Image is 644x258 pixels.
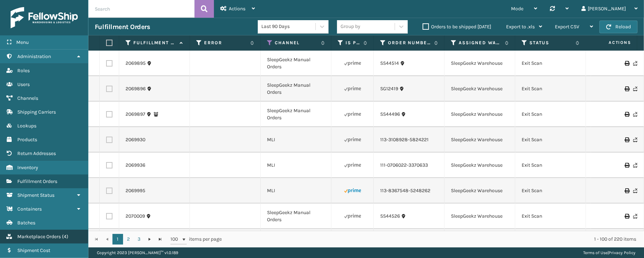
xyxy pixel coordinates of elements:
[133,40,176,46] label: Fulfillment Order Id
[170,234,222,245] span: items per page
[459,40,501,46] label: Assigned Warehouse
[506,24,535,30] span: Export to .xls
[423,24,491,30] label: Orders to be shipped [DATE]
[17,68,30,74] span: Roles
[261,153,331,178] td: MLI
[261,229,331,254] td: MLI
[17,178,57,184] span: Fulfillment Orders
[126,85,146,92] a: 2069896
[380,213,400,220] a: SS44526
[17,81,30,87] span: Users
[275,40,318,46] label: Channel
[62,234,68,240] span: ( 4 )
[599,21,638,33] button: Reload
[17,95,38,101] span: Channels
[515,153,586,178] td: Exit Scan
[11,7,78,28] img: logo
[515,51,586,76] td: Exit Scan
[380,85,398,92] a: SG12419
[586,37,636,48] span: Actions
[232,236,636,243] div: 1 - 100 of 220 items
[17,137,37,143] span: Products
[633,163,637,168] i: Never Shipped
[583,250,608,255] a: Terms of Use
[625,214,629,219] i: Print Label
[555,24,579,30] span: Export CSV
[17,109,56,115] span: Shipping Carriers
[380,111,400,118] a: SS44496
[511,6,523,12] span: Mode
[625,137,629,142] i: Print Label
[529,40,572,46] label: Status
[633,61,637,66] i: Never Shipped
[144,234,155,245] a: Go to the next page
[17,192,54,198] span: Shipment Status
[204,40,247,46] label: Error
[16,39,29,45] span: Menu
[633,137,637,142] i: Never Shipped
[17,247,50,253] span: Shipment Cost
[126,162,145,169] a: 2069936
[17,206,42,212] span: Containers
[261,102,331,127] td: SleepGeekz Manual Orders
[17,234,61,240] span: Marketplace Orders
[515,102,586,127] td: Exit Scan
[261,203,331,229] td: SleepGeekz Manual Orders
[261,76,331,102] td: SleepGeekz Manual Orders
[515,229,586,254] td: Exit Scan
[17,53,51,59] span: Administration
[261,51,331,76] td: SleepGeekz Manual Orders
[609,250,636,255] a: Privacy Policy
[170,236,181,243] span: 100
[346,40,360,46] label: Is Prime
[380,162,428,169] a: 111-0706022-3370633
[261,127,331,153] td: MLI
[17,150,56,156] span: Return Addresses
[95,23,150,31] h3: Fulfillment Orders
[445,51,515,76] td: SleepGeekz Warehouse
[633,112,637,117] i: Never Shipped
[157,236,163,242] span: Go to the last page
[583,247,636,258] div: |
[126,187,145,194] a: 2069995
[633,86,637,91] i: Never Shipped
[261,178,331,203] td: MLI
[633,214,637,219] i: Never Shipped
[341,23,360,30] div: Group by
[261,23,316,30] div: Last 90 Days
[147,236,152,242] span: Go to the next page
[625,112,629,117] i: Print Label
[229,6,245,12] span: Actions
[625,61,629,66] i: Print Label
[126,111,145,118] a: 2069897
[445,229,515,254] td: Fellowship - East
[17,220,35,226] span: Batches
[445,76,515,102] td: SleepGeekz Warehouse
[126,136,145,143] a: 2069930
[445,178,515,203] td: SleepGeekz Warehouse
[126,60,146,67] a: 2069895
[126,213,145,220] a: 2070009
[515,178,586,203] td: Exit Scan
[625,188,629,193] i: Print Label
[515,127,586,153] td: Exit Scan
[388,40,431,46] label: Order Number
[17,165,38,171] span: Inventory
[112,234,123,245] a: 1
[123,234,134,245] a: 2
[380,187,430,194] a: 113-8367548-5248262
[515,203,586,229] td: Exit Scan
[625,86,629,91] i: Print Label
[445,203,515,229] td: SleepGeekz Warehouse
[380,136,429,143] a: 113-3108928-5824221
[155,234,166,245] a: Go to the last page
[134,234,144,245] a: 3
[97,247,178,258] p: Copyright 2023 [PERSON_NAME]™ v 1.0.189
[625,163,629,168] i: Print Label
[17,123,36,129] span: Lookups
[515,76,586,102] td: Exit Scan
[380,60,399,67] a: SS44514
[445,102,515,127] td: SleepGeekz Warehouse
[445,127,515,153] td: SleepGeekz Warehouse
[445,153,515,178] td: SleepGeekz Warehouse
